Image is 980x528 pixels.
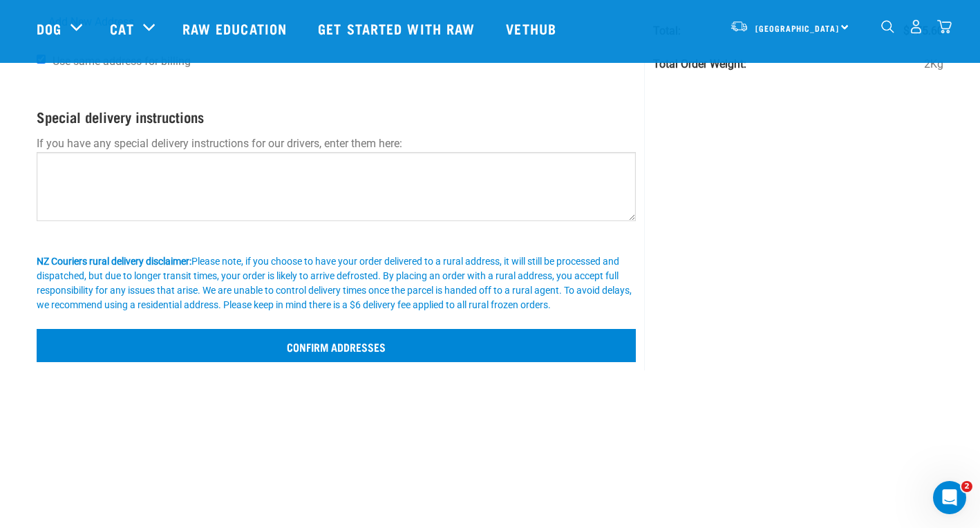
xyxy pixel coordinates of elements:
img: van-moving.png [730,20,748,32]
img: home-icon-1@2x.png [881,20,894,33]
p: If you have any special delivery instructions for our drivers, enter them here: [37,135,636,152]
span: 2Kg [924,56,943,73]
a: Get started with Raw [304,1,492,56]
span: [GEOGRAPHIC_DATA] [755,26,839,30]
div: Please note, if you choose to have your order delivered to a rural address, it will still be proc... [37,254,636,312]
h4: Special delivery instructions [37,109,636,124]
a: Dog [37,18,62,39]
img: home-icon@2x.png [937,19,952,34]
a: Vethub [492,1,574,56]
input: Confirm addresses [37,329,636,362]
iframe: Intercom live chat [933,481,966,514]
a: Raw Education [169,1,304,56]
span: 2 [961,481,972,492]
b: NZ Couriers rural delivery disclaimer: [37,256,191,267]
img: user.png [909,19,923,34]
span: Use same address for billing [53,55,191,68]
strong: Total Order Weight: [653,57,746,70]
a: Cat [110,18,133,39]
